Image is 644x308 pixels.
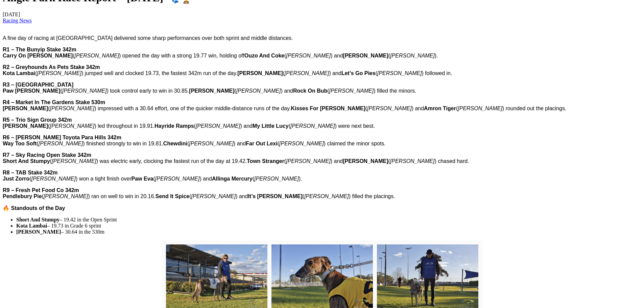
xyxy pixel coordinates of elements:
[50,123,95,129] span: [PERSON_NAME]
[237,70,283,76] span: [PERSON_NAME]
[254,176,299,182] span: [PERSON_NAME]
[3,88,416,94] span: ( ) took control early to win in 30.85. ( ) and ( ) filled the minors.
[16,229,61,235] span: [PERSON_NAME]
[3,123,48,129] span: [PERSON_NAME]
[3,70,452,76] span: ( ) jumped well and clocked 19.73, the fastest 342m run of the day. ( ) and ( ) followed in.
[367,105,412,111] span: [PERSON_NAME]
[37,70,81,76] span: [PERSON_NAME]
[156,193,189,199] span: Send It Spice
[3,158,469,164] span: ( ) was electric early, clocking the fastest run of the day at 19.42. ( ) and ( ) chased hard.
[279,141,324,146] span: [PERSON_NAME]
[3,70,35,76] span: Kota Lambai
[3,152,91,158] span: R7 – Sky Racing Open Stake 342m
[244,53,285,58] span: Ouzo And Coke
[155,176,200,182] span: [PERSON_NAME]
[3,53,438,58] span: ( ) opened the day with a strong 19.77 win, holding off ( ) and ( ).
[189,141,234,146] span: [PERSON_NAME]
[16,217,59,222] span: Short And Stumpy
[3,99,105,105] span: R4 – Market In The Gardens Stake 530m
[458,105,502,111] span: [PERSON_NAME]
[293,88,327,94] span: Rock On Bub
[3,158,50,164] span: Short And Stumpy
[390,158,435,164] span: [PERSON_NAME]
[3,105,48,111] span: [PERSON_NAME]
[246,141,277,146] span: Far Out Lexi
[189,88,234,94] span: [PERSON_NAME]
[16,223,101,229] span: – 19.73 in Grade 6 sprint
[16,229,104,235] span: – 30.64 in the 530m
[343,158,388,164] span: [PERSON_NAME]
[3,205,9,211] span: 🔥
[3,176,302,182] span: ( ) won a tight finish over ( ) and ( ).
[236,88,281,94] span: [PERSON_NAME]
[290,123,335,129] span: [PERSON_NAME]
[3,135,121,140] span: R6 – [PERSON_NAME] Toyota Para Hills 342m
[285,70,329,76] span: [PERSON_NAME]
[44,193,88,199] span: [PERSON_NAME]
[248,193,303,199] span: It’s [PERSON_NAME]
[16,217,117,222] span: – 19.42 in the Open Sprint
[154,123,194,129] span: Hayride Ramps
[163,141,187,146] span: Chewdini
[196,123,240,129] span: [PERSON_NAME]
[329,88,374,94] span: [PERSON_NAME]
[3,141,386,146] span: ( ) finished strongly to win in 19.81. ( ) and ( ) claimed the minor spots.
[291,105,365,111] span: Kisses For [PERSON_NAME]
[253,123,289,129] span: My Little Lucy
[390,53,435,58] span: [PERSON_NAME]
[3,123,375,129] span: ( ) led throughout in 19.91. ( ) and ( ) were next best.
[3,53,73,58] span: Carry On [PERSON_NAME]
[3,117,72,123] span: R5 – Trio Sign Group 342m
[3,193,42,199] span: Pendlebury Pie
[31,176,76,182] span: [PERSON_NAME]
[3,187,79,193] span: R9 – Fresh Pet Food Co 342m
[3,35,293,41] span: A fine day of racing at [GEOGRAPHIC_DATA] delivered some sharp performances over both sprint and ...
[3,176,29,182] span: Just Zorro
[62,88,107,94] span: [PERSON_NAME]
[3,18,32,23] a: Racing News
[3,47,76,52] span: R1 – The Bunyip Stake 342m
[247,158,284,164] span: Town Stranger
[3,170,57,175] span: R8 – TAB Stake 342m
[341,70,376,76] span: Let’s Go Pies
[74,53,119,58] span: [PERSON_NAME]
[212,176,253,182] span: Allinga Mercury
[3,11,32,23] span: [DATE]
[52,158,96,164] span: [PERSON_NAME]
[286,158,331,164] span: [PERSON_NAME]
[132,176,153,182] span: Paw Eva
[3,88,61,94] span: Paw [PERSON_NAME]
[39,141,83,146] span: [PERSON_NAME]
[3,64,100,70] span: R2 – Greyhounds As Pets Stake 342m
[191,193,236,199] span: [PERSON_NAME]
[424,105,456,111] span: Amron Tiger
[3,193,395,199] span: ( ) ran on well to win in 20.16. ( ) and ( ) filled the placings.
[3,82,73,88] span: R3 – [GEOGRAPHIC_DATA]
[50,105,95,111] span: [PERSON_NAME]
[304,193,349,199] span: [PERSON_NAME]
[11,205,65,211] span: Standouts of the Day
[3,105,566,111] span: ( ) impressed with a 30.64 effort, one of the quicker middle-distance runs of the day. ( ) and ( ...
[286,53,331,58] span: [PERSON_NAME]
[16,223,47,229] span: Kota Lambai
[3,141,37,146] span: Way Too Soft
[377,70,422,76] span: [PERSON_NAME]
[343,53,388,58] span: [PERSON_NAME]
